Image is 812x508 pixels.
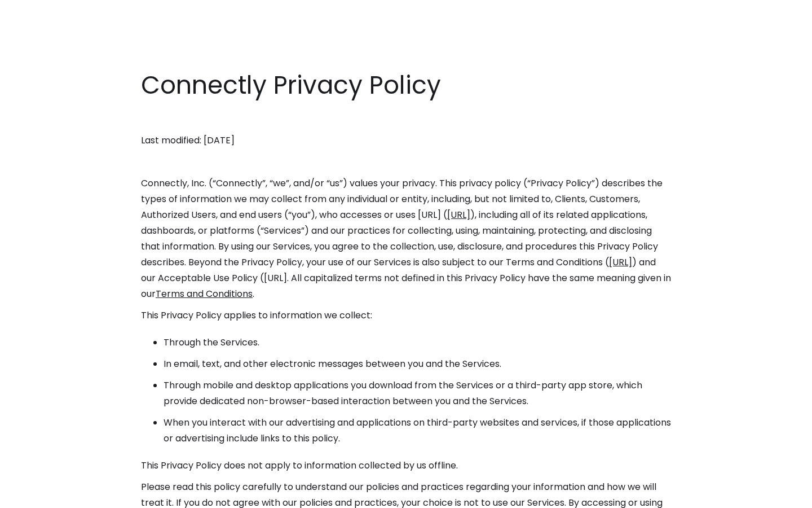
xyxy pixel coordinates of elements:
[141,133,671,148] p: Last modified: [DATE]
[164,415,671,446] li: When you interact with our advertising and applications on third-party websites and services, if ...
[141,154,671,170] p: ‍
[141,458,671,474] p: This Privacy Policy does not apply to information collected by us offline.
[141,111,671,127] p: ‍
[447,208,470,221] a: [URL]
[164,356,671,372] li: In email, text, and other electronic messages between you and the Services.
[23,488,68,504] ul: Language list
[141,68,671,103] h1: Connectly Privacy Policy
[141,176,671,302] p: Connectly, Inc. (“Connectly”, “we”, and/or “us”) values your privacy. This privacy policy (“Priva...
[164,378,671,409] li: Through mobile and desktop applications you download from the Services or a third-party app store...
[141,308,671,323] p: This Privacy Policy applies to information we collect:
[11,487,68,504] aside: Language selected: English
[609,256,632,269] a: [URL]
[156,287,253,300] a: Terms and Conditions
[164,335,671,351] li: Through the Services.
